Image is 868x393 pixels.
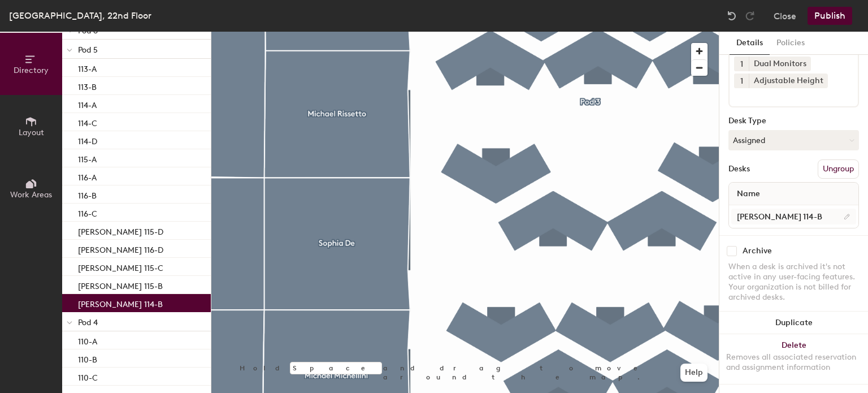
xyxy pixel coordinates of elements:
button: Ungroup [818,159,859,179]
span: Name [731,184,766,204]
input: Unnamed desk [731,209,856,224]
p: 113-B [78,79,97,92]
div: Adjustable Height [749,74,828,88]
p: 114-A [78,97,97,110]
span: Directory [14,66,49,75]
p: 115-A [78,152,97,165]
button: Publish [808,7,852,25]
button: Duplicate [719,312,868,334]
span: 1 [740,75,743,87]
p: 110-B [78,352,97,365]
div: Removes all associated reservation and assignment information [726,352,861,373]
button: Details [730,32,770,55]
button: Help [680,364,708,382]
button: Policies [770,32,811,55]
div: When a desk is archived it's not active in any user-facing features. Your organization is not bil... [728,262,859,303]
div: Dual Monitors [749,57,811,71]
button: DeleteRemoves all associated reservation and assignment information [719,334,868,384]
p: 116-C [78,206,97,219]
p: [PERSON_NAME] 114-B [78,296,163,309]
p: 110-A [78,334,97,347]
span: Pod 6 [78,26,98,36]
div: [GEOGRAPHIC_DATA], 22nd Floor [9,8,151,23]
div: Desk Type [728,116,859,126]
p: [PERSON_NAME] 115-D [78,224,163,237]
span: Pod 5 [78,45,98,55]
span: Layout [19,128,44,137]
p: [PERSON_NAME] 115-B [78,278,163,291]
span: Pod 4 [78,318,98,327]
button: Assigned [728,130,859,150]
div: Desks [728,165,750,174]
span: 1 [740,58,743,70]
span: Work Areas [10,190,52,200]
button: Close [774,7,796,25]
button: 1 [734,74,749,88]
p: [PERSON_NAME] 115-C [78,260,163,273]
p: [PERSON_NAME] 116-D [78,242,163,255]
img: Redo [744,10,756,21]
p: 116-A [78,170,97,183]
p: 114-C [78,115,97,128]
p: 110-C [78,370,98,383]
p: 116-B [78,188,97,201]
p: 114-D [78,133,97,146]
div: Archive [743,247,772,256]
button: 1 [734,57,749,71]
p: 113-A [78,61,97,74]
img: Undo [726,10,737,21]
